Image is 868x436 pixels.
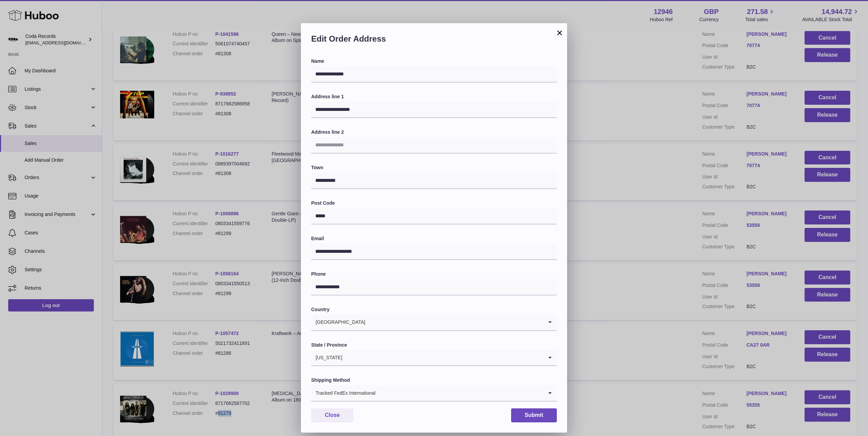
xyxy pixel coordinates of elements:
div: Search for option [311,315,557,331]
input: Search for option [366,315,543,330]
button: Submit [511,408,557,422]
input: Search for option [343,350,543,365]
span: [US_STATE] [311,350,343,365]
label: Phone [311,271,557,277]
button: Close [311,408,353,422]
label: Email [311,235,557,242]
label: Town [311,164,557,171]
label: Country [311,306,557,313]
label: Address line 1 [311,93,557,100]
span: [GEOGRAPHIC_DATA] [311,315,366,330]
label: Shipping Method [311,377,557,383]
span: Tracked FedEx International [311,385,376,401]
div: Search for option [311,385,557,402]
h2: Edit Order Address [311,33,557,48]
div: Search for option [311,350,557,366]
input: Search for option [376,385,543,401]
button: × [555,29,564,37]
label: Name [311,58,557,64]
label: State / Province [311,342,557,348]
label: Address line 2 [311,129,557,135]
label: Post Code [311,200,557,206]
